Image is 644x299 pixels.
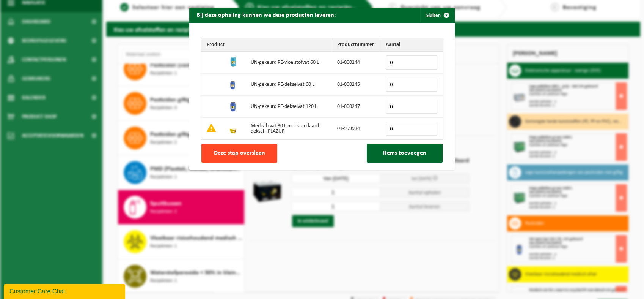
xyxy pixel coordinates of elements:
[331,74,380,96] td: 01-000245
[331,118,380,139] td: 01-999934
[245,96,331,118] td: UN-gekeurd PE-dekselvat 120 L
[201,38,331,52] th: Product
[331,96,380,118] td: 01-000247
[227,122,239,134] img: 01-999934
[227,78,239,90] img: 01-000245
[245,118,331,139] td: Medisch vat 30 L met standaard deksel - PLAZUR
[331,38,380,52] th: Productnummer
[4,282,127,299] iframe: chat widget
[380,38,443,52] th: Aantal
[245,52,331,74] td: UN-gekeurd PE-vloeistofvat 60 L
[189,8,343,22] h2: Bij deze ophaling kunnen we deze producten leveren:
[245,74,331,96] td: UN-gekeurd PE-dekselvat 60 L
[214,150,265,156] span: Deze stap overslaan
[331,52,380,74] td: 01-000244
[383,150,426,156] span: Items toevoegen
[201,144,277,163] button: Deze stap overslaan
[227,56,239,68] img: 01-000244
[420,8,454,23] button: Sluiten
[367,144,443,163] button: Items toevoegen
[227,100,239,112] img: 01-000247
